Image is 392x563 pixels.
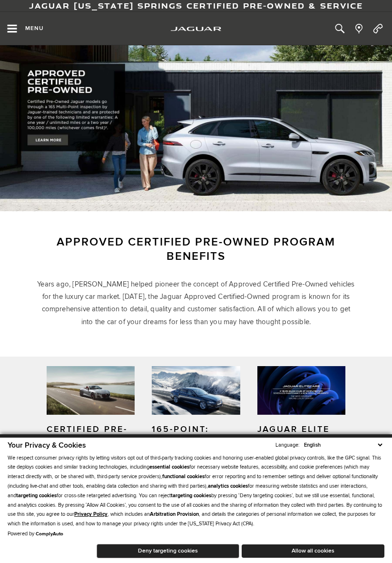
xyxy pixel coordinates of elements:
[74,511,108,517] a: Privacy Policy
[257,424,345,446] h4: JAGUAR ELITE CARE
[97,544,239,558] button: Deny targeting cookies
[208,483,248,489] strong: analytics cookies
[8,531,63,537] div: Powered by
[275,442,300,448] div: Language:
[171,492,211,499] strong: targeting cookies
[16,492,57,499] strong: targeting cookies
[8,440,86,450] span: Your Privacy & Cookies
[150,511,199,517] strong: Arbitration Provision
[25,25,44,32] span: Menu
[29,0,363,11] a: Jaguar [US_STATE] Springs Certified Pre-Owned & Service
[149,464,189,470] strong: essential cookies
[171,25,221,33] a: jaguar
[47,424,135,446] h4: Certified Pre-Owned Offers*
[36,531,63,537] a: ComplyAuto
[8,453,384,529] p: We respect consumer privacy rights by letting visitors opt out of third-party tracking cookies an...
[242,544,384,558] button: Allow all cookies
[37,235,355,264] h3: Approved Certified Pre-Owned Program Benefits
[37,278,355,328] p: Years ago, [PERSON_NAME] helped pioneer the concept of Approved Certified Pre-Owned vehicles for ...
[152,424,240,478] h4: 165-POINT: FROM ENGINE PERFORMANCE TO VANITY MIRROR LIGHTS
[162,473,205,480] strong: functional cookies
[171,27,221,31] img: Jaguar
[302,441,384,449] select: Language Select
[330,12,349,45] button: Open the inventory search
